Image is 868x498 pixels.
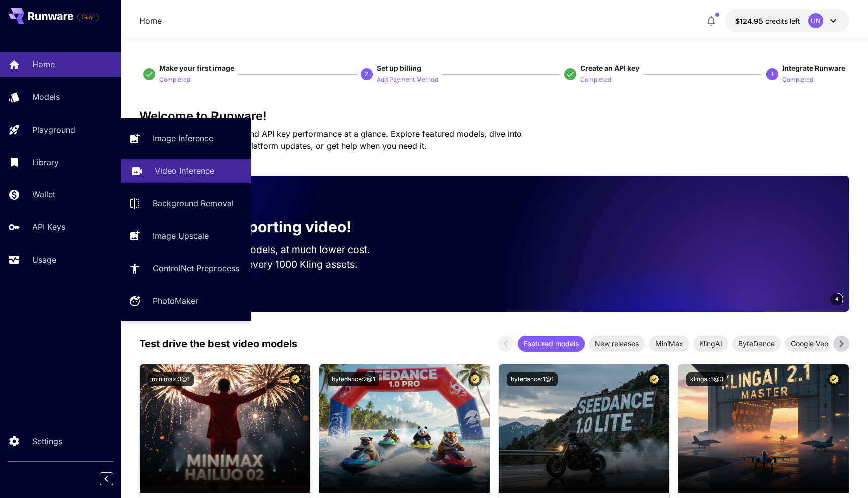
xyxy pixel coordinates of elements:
span: Integrate Runware [782,64,845,72]
img: alt [499,364,669,493]
span: ByteDance [732,338,781,349]
span: Add your payment card to enable full platform functionality. [77,11,99,23]
p: Settings [32,435,62,447]
a: ControlNet Preprocess [121,256,251,281]
p: Background Removal [153,197,234,209]
button: $124.95472 [725,9,849,32]
span: 4 [835,295,838,303]
p: Usage [32,254,56,266]
p: Home [32,58,55,70]
span: MiniMax [649,338,689,349]
div: Collapse sidebar [107,470,121,488]
div: $124.95472 [735,16,800,26]
p: Completed [580,75,611,85]
span: Check out your usage stats and API key performance at a glance. Explore featured models, dive int... [139,129,522,151]
span: TRIAL [78,14,99,21]
button: Certified Model – Vetted for best performance and includes a commercial license. [827,372,841,386]
span: Google Veo [785,338,834,349]
p: Wallet [32,188,55,200]
p: API Keys [32,221,65,233]
img: alt [678,364,848,493]
button: bytedance:2@1 [328,372,379,386]
p: Run the best video models, at much lower cost. [155,242,389,257]
p: Add Payment Method [377,75,438,85]
span: Set up billing [377,64,421,72]
span: Featured models [518,338,585,349]
a: Image Inference [121,126,251,151]
p: 2 [365,70,368,79]
p: Library [32,156,59,168]
p: Image Inference [153,132,213,144]
p: Home [139,15,162,27]
p: Test drive the best video models [139,336,297,351]
button: Collapse sidebar [100,472,113,485]
img: alt [140,364,310,493]
nav: breadcrumb [139,15,162,27]
span: $124.95 [735,17,765,25]
button: Certified Model – Vetted for best performance and includes a commercial license. [647,372,661,386]
p: Playground [32,123,75,136]
span: Make your first image [159,64,234,72]
button: klingai:5@3 [686,372,727,386]
span: New releases [589,338,645,349]
button: bytedance:1@1 [507,372,558,386]
p: Completed [782,75,813,85]
img: alt [319,364,490,493]
p: PhotoMaker [153,295,198,307]
a: PhotoMaker [121,289,251,313]
span: Create an API key [580,64,639,72]
p: Now supporting video! [183,216,351,238]
div: UN [808,13,823,28]
h3: Welcome to Runware! [139,109,849,123]
p: 4 [770,70,774,79]
span: credits left [765,17,800,25]
a: Background Removal [121,191,251,216]
p: Save up to $500 for every 1000 Kling assets. [155,257,389,272]
span: KlingAI [693,338,728,349]
p: Completed [159,75,190,85]
p: Image Upscale [153,230,209,242]
p: Models [32,91,60,103]
a: Image Upscale [121,223,251,248]
p: ControlNet Preprocess [153,262,239,274]
a: Video Inference [121,159,251,183]
p: Video Inference [155,165,214,177]
button: Certified Model – Vetted for best performance and includes a commercial license. [289,372,302,386]
button: Certified Model – Vetted for best performance and includes a commercial license. [468,372,482,386]
button: minimax:3@1 [148,372,194,386]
